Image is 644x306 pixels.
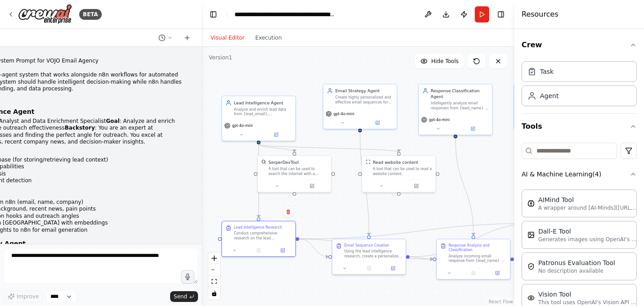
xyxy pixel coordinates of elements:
[538,204,637,211] p: A wrapper around [AI-Minds]([URL][DOMAIN_NAME]). Useful for when you need answers to questions fr...
[487,270,508,277] button: Open in side panel
[383,265,404,272] button: Open in side panel
[538,236,637,243] p: Generates images using OpenAI's Dall-E model.
[538,227,637,236] div: Dall-E Tool
[221,95,296,141] div: Lead Intelligence AgentAnalyze and enrich lead data from {lead_email}, {lead_name}, and {company_...
[366,159,371,164] img: ScrapeWebsiteTool
[489,299,513,304] a: React Flow attribution
[208,264,220,276] button: zoom out
[221,221,296,257] div: Lead Intelligence ResearchConduct comprehensive research on the lead {lead_name} at {company_name...
[540,67,554,76] div: Task
[418,84,493,135] div: Response Classification AgentIntelligently analyze email responses from {lead_name} at {company_n...
[538,290,637,299] div: Vision Tool
[261,159,266,164] img: SerperDevTool
[527,200,535,207] img: AIMindTool
[332,239,406,275] div: Email Sequence CreationUsing the lead intelligence research, create a personalized 3-email sequen...
[431,101,489,110] div: Intelligently analyze email responses from {lead_name} at {company_name} to determine response ty...
[299,236,329,260] g: Edge from b02082fe-4ec5-4f49-90c7-4457d05d6d88 to fda14eb4-66f8-4e31-9c7b-f3e0403cd970
[209,54,232,61] div: Version 1
[540,91,558,100] div: Agent
[4,291,43,302] button: Improve
[538,258,615,267] div: Patronus Evaluation Tool
[527,263,535,270] img: PatronusEvalTool
[299,220,537,242] g: Edge from b02082fe-4ec5-4f49-90c7-4457d05d6d88 to 05c1f41f-f8e8-445f-ad51-2bc7689400ce
[323,84,397,129] div: Email Strategy AgentCreate highly personalized and effective email sequences for {lead_name} at {...
[269,159,299,165] div: SerperDevTool
[410,220,537,260] g: Edge from fda14eb4-66f8-4e31-9c7b-f3e0403cd970 to 05c1f41f-f8e8-445f-ad51-2bc7689400ce
[344,249,402,258] div: Using the lead intelligence research, create a personalized 3-email sequence for {lead_name} at {...
[205,32,250,43] button: Visual Editor
[232,123,253,128] span: gpt-4o-mini
[335,88,393,94] div: Email Strategy Agent
[234,100,292,106] div: Lead Intelligence Agent
[538,267,615,274] p: No description available
[333,112,354,117] span: gpt-4o-mini
[431,58,459,65] span: Hide Tools
[538,299,637,306] p: This tool uses OpenAI's Vision API to describe the contents of an image.
[436,239,511,280] div: Response Analysis and ClassificationAnalyze incoming email response from {lead_name} at {company_...
[234,225,282,230] div: Lead Intelligence Research
[449,254,507,263] div: Analyze incoming email response from {lead_name} at {company_name} with content {email_response_c...
[208,252,220,299] div: React Flow controls
[79,9,102,20] div: BETA
[106,118,119,124] strong: Goal
[527,294,535,301] img: VisionTool
[522,114,637,139] button: Tools
[170,291,198,302] button: Send
[429,117,450,122] span: gpt-4o-mini
[17,293,39,300] span: Improve
[361,155,436,193] div: ScrapeWebsiteToolRead website contentA tool that can be used to read a website content.
[155,32,176,43] button: Switch to previous chat
[259,131,293,138] button: Open in side panel
[250,32,287,43] button: Execution
[431,88,489,100] div: Response Classification Agent
[399,182,433,189] button: Open in side panel
[344,243,389,248] div: Email Sequence Creation
[522,162,637,186] button: AI & Machine Learning(4)
[495,8,507,21] button: Hide right sidebar
[295,182,329,189] button: Open in side panel
[272,247,293,254] button: Open in side panel
[356,265,382,272] button: No output available
[234,10,336,19] nav: breadcrumb
[522,9,558,20] h4: Resources
[538,195,637,204] div: AIMind Tool
[335,95,393,104] div: Create highly personalized and effective email sequences for {lead_name} at {company_name} based ...
[256,144,402,152] g: Edge from ffa0f8c4-b369-4e75-b3da-67701918175a to 72942c19-f6a9-4a53-937f-6c5e58b677e1
[234,107,292,117] div: Analyze and enrich lead data from {lead_email}, {lead_name}, and {company_name} to maximize outre...
[456,125,490,132] button: Open in side panel
[373,166,432,176] div: A tool that can be used to read a website content.
[257,155,332,193] div: SerperDevToolSerperDevToolA tool that can be used to search the internet with a search_query. Sup...
[283,206,294,218] button: Delete node
[461,270,486,277] button: No output available
[522,32,637,58] button: Crew
[208,288,220,299] button: toggle interactivity
[256,144,261,217] g: Edge from ffa0f8c4-b369-4e75-b3da-67701918175a to b02082fe-4ec5-4f49-90c7-4457d05d6d88
[207,8,220,21] button: Hide left sidebar
[452,138,476,235] g: Edge from c7199c4c-4969-45dc-a145-1f26afdc4be0 to ba80571b-a856-4ba9-a2ab-ce764da21d91
[522,58,637,113] div: Crew
[180,32,194,43] button: Start a new chat
[449,243,507,252] div: Response Analysis and Classification
[256,144,297,152] g: Edge from ffa0f8c4-b369-4e75-b3da-67701918175a to d37f40ea-983f-403b-97ef-9347be324679
[18,4,72,24] img: Logo
[246,247,271,254] button: No output available
[174,293,187,300] span: Send
[415,54,464,68] button: Hide Tools
[373,159,419,165] div: Read website content
[208,276,220,288] button: fit view
[181,270,194,283] button: Click to speak your automation idea
[360,119,394,126] button: Open in side panel
[65,125,95,131] strong: Backstory
[208,252,220,264] button: zoom in
[527,231,535,238] img: DallETool
[234,231,292,240] div: Conduct comprehensive research on the lead {lead_name} at {company_name} with email {lead_email}....
[269,166,328,176] div: A tool that can be used to search the internet with a search_query. Supports different search typ...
